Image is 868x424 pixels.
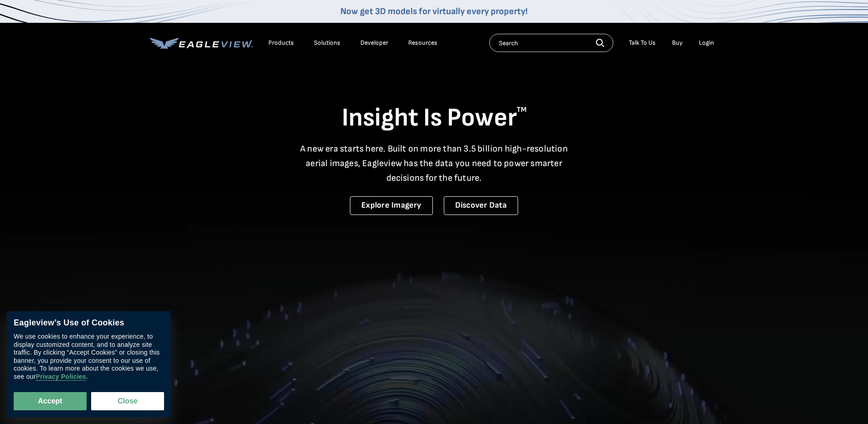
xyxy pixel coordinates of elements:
[36,373,86,381] a: Privacy Policies
[268,39,294,47] div: Products
[295,141,574,185] p: A new era starts here. Built on more than 3.5 billion high-resolution aerial images, Eagleview ha...
[489,34,613,52] input: Search
[444,196,518,215] a: Discover Data
[517,105,527,114] sup: TM
[14,392,87,410] button: Accept
[408,39,437,47] div: Resources
[150,102,719,134] h1: Insight Is Power
[14,333,164,381] div: We use cookies to enhance your experience, to display customized content, and to analyze site tra...
[672,39,683,47] a: Buy
[699,39,714,47] div: Login
[360,39,388,47] a: Developer
[314,39,340,47] div: Solutions
[14,318,164,328] div: Eagleview’s Use of Cookies
[340,6,528,17] a: Now get 3D models for virtually every property!
[629,39,656,47] div: Talk To Us
[91,392,164,410] button: Close
[350,196,433,215] a: Explore Imagery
